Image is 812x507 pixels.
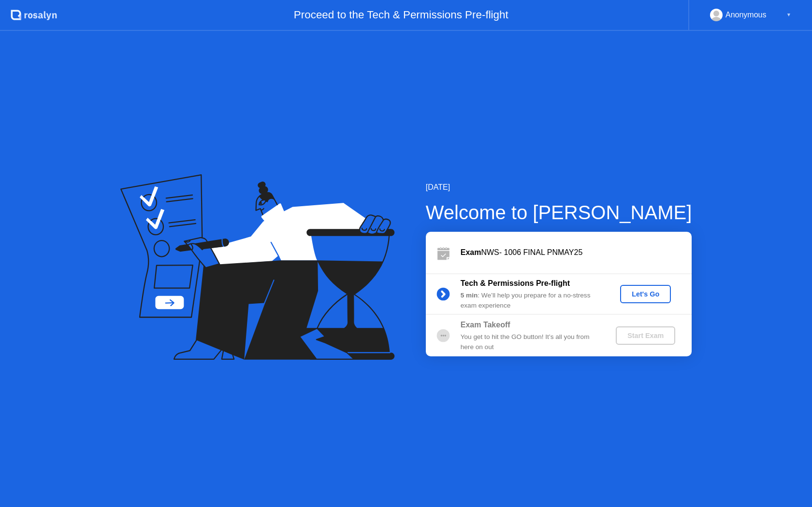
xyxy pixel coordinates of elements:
[616,326,675,345] button: Start Exam
[461,291,600,310] div: : We’ll help you prepare for a no-stress exam experience
[461,292,478,299] b: 5 min
[461,332,600,352] div: You get to hit the GO button! It’s all you from here on out
[624,290,667,298] div: Let's Go
[725,9,767,21] div: Anonymous
[461,321,510,329] b: Exam Takeoff
[620,332,671,339] div: Start Exam
[620,285,671,303] button: Let's Go
[426,198,692,227] div: Welcome to [PERSON_NAME]
[426,182,692,193] div: [DATE]
[461,279,570,287] b: Tech & Permissions Pre-flight
[786,9,791,21] div: ▼
[461,247,692,258] div: NWS- 1006 FINAL PNMAY25
[461,248,481,256] b: Exam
